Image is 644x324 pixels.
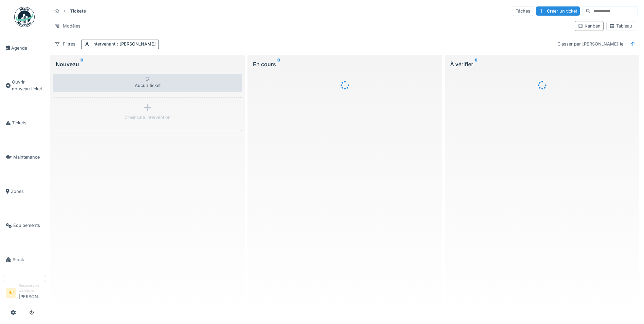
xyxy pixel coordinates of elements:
[609,23,632,29] div: Tableau
[19,283,43,293] div: Responsable technicien
[450,60,634,68] div: À vérifier
[253,60,437,68] div: En cours
[13,222,43,229] span: Équipements
[3,209,46,243] a: Équipements
[578,23,601,29] div: Kanban
[3,106,46,140] a: Tickets
[67,8,89,14] strong: Tickets
[554,39,626,49] div: Classer par [PERSON_NAME] le
[14,7,35,27] img: Badge_color-CXgf-gQk.svg
[56,60,239,68] div: Nouveau
[80,60,84,68] sup: 0
[12,120,43,126] span: Tickets
[3,31,46,65] a: Agenda
[115,41,156,47] span: : [PERSON_NAME]
[12,79,43,92] span: Ouvrir nouveau ticket
[92,41,156,47] div: Intervenant
[3,65,46,106] a: Ouvrir nouveau ticket
[19,283,43,303] li: [PERSON_NAME]
[6,283,43,304] a: RJ Responsable technicien[PERSON_NAME]
[53,74,242,92] div: Aucun ticket
[3,140,46,174] a: Maintenance
[277,60,280,68] sup: 0
[475,60,478,68] sup: 0
[513,6,533,16] div: Tâches
[125,114,171,121] div: Créer une intervention
[11,45,43,51] span: Agenda
[13,154,43,160] span: Maintenance
[6,288,16,298] li: RJ
[11,188,43,195] span: Zones
[52,21,84,31] div: Modèles
[536,6,580,16] div: Créer un ticket
[3,174,46,209] a: Zones
[13,256,43,263] span: Stock
[52,39,78,49] div: Filtres
[3,242,46,277] a: Stock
